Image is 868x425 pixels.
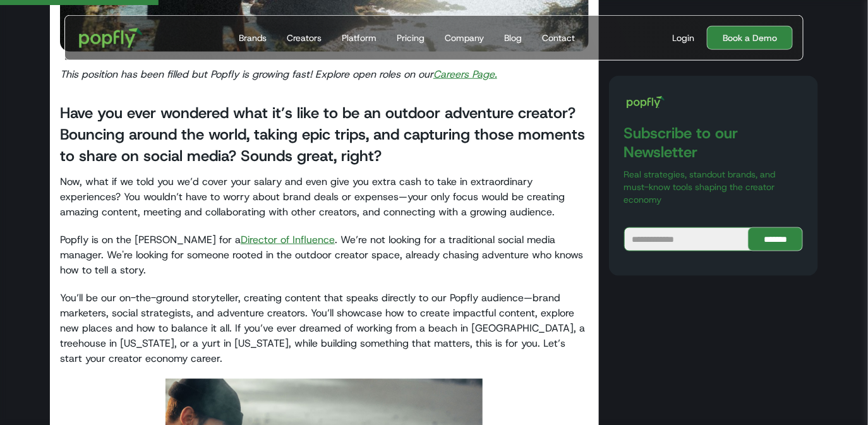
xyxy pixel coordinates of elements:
[392,16,430,60] a: Pricing
[624,227,803,251] form: Blog Subscribe
[241,233,335,246] a: Director of Influence
[433,68,497,81] a: Careers Page.
[672,32,694,44] div: Login
[667,32,699,44] a: Login
[337,16,382,60] a: Platform
[282,16,327,60] a: Creators
[707,26,793,50] a: Book a Demo
[60,232,589,278] p: Popfly is on the [PERSON_NAME] for a . We’re not looking for a traditional social media manager. ...
[542,32,575,44] div: Contact
[440,16,489,60] a: Company
[234,16,272,60] a: Brands
[60,68,433,81] em: This position has been filled but Popfly is growing fast! Explore open roles on our
[504,32,522,44] div: Blog
[60,174,589,220] p: Now, what if we told you we’d cover your salary and even give you extra cash to take in extraordi...
[624,168,803,206] p: Real strategies, standout brands, and must-know tools shaping the creator economy
[287,32,322,44] div: Creators
[537,16,580,60] a: Contact
[445,32,484,44] div: Company
[60,102,589,167] h3: Have you ever wondered what it’s like to be an outdoor adventure creator? Bouncing around the wor...
[239,32,267,44] div: Brands
[60,290,589,366] p: You’ll be our on-the-ground storyteller, creating content that speaks directly to our Popfly audi...
[624,124,803,162] h3: Subscribe to our Newsletter
[342,32,377,44] div: Platform
[70,19,152,57] a: home
[499,16,527,60] a: Blog
[397,32,425,44] div: Pricing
